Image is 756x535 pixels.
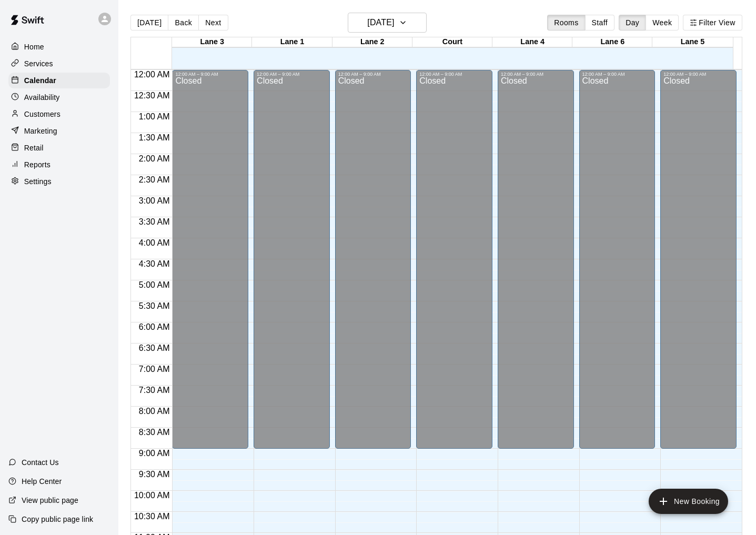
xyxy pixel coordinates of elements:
span: 7:30 AM [136,386,173,395]
span: 9:30 AM [136,470,173,479]
p: Marketing [24,126,57,136]
div: Lane 2 [332,37,412,47]
div: 12:00 AM – 9:00 AM [338,72,408,77]
div: Lane 4 [492,37,572,47]
span: 5:30 AM [136,301,173,310]
p: Copy public page link [22,514,93,524]
div: 12:00 AM – 9:00 AM [419,72,489,77]
button: Day [619,15,646,31]
h6: [DATE] [367,15,394,30]
div: 12:00 AM – 9:00 AM [501,72,571,77]
p: Reports [24,159,51,170]
div: 12:00 AM – 9:00 AM: Closed [416,70,492,449]
span: 12:30 AM [132,91,173,100]
span: 3:30 AM [136,217,173,226]
button: Week [646,15,679,31]
p: Calendar [24,75,56,86]
span: 2:30 AM [136,175,173,184]
a: Home [8,39,110,55]
a: Services [8,56,110,72]
div: Lane 3 [172,37,252,47]
button: Staff [585,15,615,31]
div: Closed [419,77,489,452]
span: 7:00 AM [136,365,173,374]
div: Closed [257,77,327,452]
span: 1:30 AM [136,133,173,142]
p: Availability [24,92,60,103]
div: Lane 6 [572,37,652,47]
p: Contact Us [22,457,59,468]
a: Settings [8,174,110,189]
span: 5:00 AM [136,280,173,289]
div: Closed [338,77,408,452]
span: 12:00 AM [132,70,173,79]
div: 12:00 AM – 9:00 AM: Closed [254,70,330,449]
button: add [649,489,728,514]
a: Retail [8,140,110,156]
p: Customers [24,109,61,119]
div: 12:00 AM – 9:00 AM [175,72,245,77]
a: Customers [8,106,110,122]
span: 3:00 AM [136,196,173,205]
span: 4:00 AM [136,238,173,247]
span: 4:30 AM [136,259,173,268]
div: Court [412,37,492,47]
span: 1:00 AM [136,112,173,121]
span: 10:30 AM [132,512,173,521]
div: 12:00 AM – 9:00 AM [582,72,652,77]
a: Marketing [8,123,110,139]
div: Lane 1 [252,37,332,47]
div: Closed [582,77,652,452]
div: 12:00 AM – 9:00 AM [663,72,733,77]
button: Next [198,15,228,31]
button: [DATE] [130,15,168,31]
div: 12:00 AM – 9:00 AM: Closed [660,70,737,449]
span: 6:00 AM [136,322,173,331]
div: Lane 5 [652,37,732,47]
button: Back [168,15,199,31]
div: Closed [501,77,571,452]
div: 12:00 AM – 9:00 AM: Closed [579,70,656,449]
div: 12:00 AM – 9:00 AM: Closed [498,70,574,449]
div: 12:00 AM – 9:00 AM [257,72,327,77]
div: Closed [175,77,245,452]
a: Availability [8,89,110,105]
button: [DATE] [348,13,427,33]
span: 2:00 AM [136,154,173,163]
span: 10:00 AM [132,491,173,500]
div: Closed [663,77,733,452]
button: Filter View [683,15,742,31]
span: 8:00 AM [136,407,173,416]
p: Retail [24,143,44,153]
p: Services [24,58,53,69]
p: View public page [22,495,78,506]
a: Calendar [8,73,110,88]
span: 6:30 AM [136,344,173,352]
span: 9:00 AM [136,449,173,458]
p: Home [24,42,44,52]
div: 12:00 AM – 9:00 AM: Closed [335,70,411,449]
p: Settings [24,176,52,187]
p: Help Center [22,476,62,487]
div: 12:00 AM – 9:00 AM: Closed [172,70,248,449]
button: Rooms [547,15,585,31]
span: 8:30 AM [136,428,173,437]
a: Reports [8,157,110,173]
